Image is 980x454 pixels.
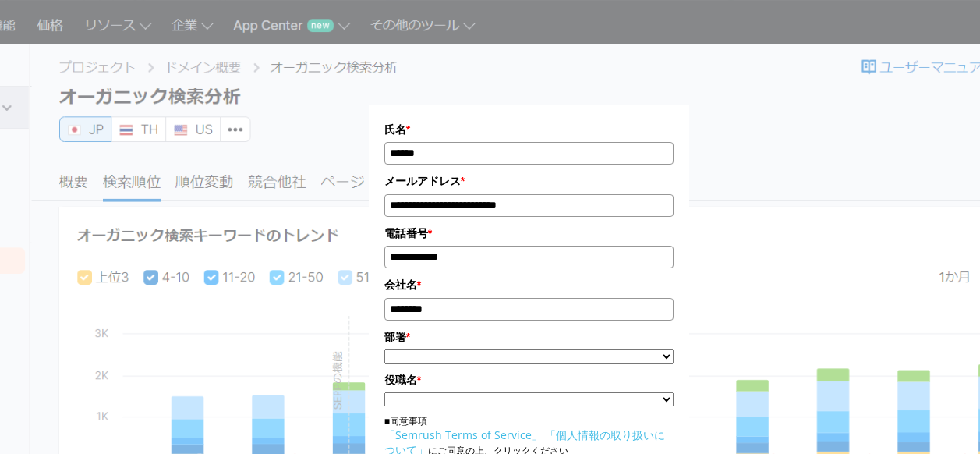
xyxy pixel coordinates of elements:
[384,371,674,388] label: 役職名
[384,225,674,242] label: 電話番号
[384,328,674,346] label: 部署
[384,172,674,190] label: メールアドレス
[384,121,674,138] label: 氏名
[384,427,543,442] a: 「Semrush Terms of Service」
[384,276,674,293] label: 会社名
